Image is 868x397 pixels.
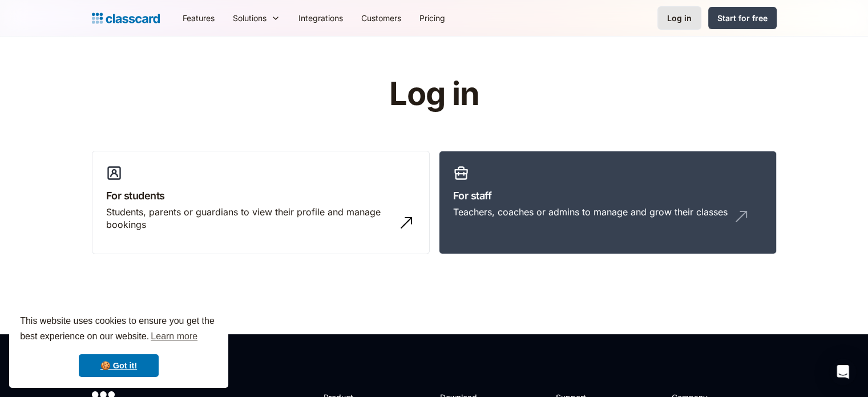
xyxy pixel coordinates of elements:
[173,5,224,31] a: Features
[453,188,762,203] h3: For staff
[289,5,352,31] a: Integrations
[453,206,728,218] div: Teachers, coaches or admins to manage and grow their classes
[717,12,768,24] div: Start for free
[667,12,692,24] div: Log in
[92,151,430,255] a: For studentsStudents, parents or guardians to view their profile and manage bookings
[106,188,415,203] h3: For students
[79,354,159,377] a: dismiss cookie message
[9,303,228,388] div: cookieconsent
[20,314,217,345] span: This website uses cookies to ensure you get the best experience on our website.
[708,7,777,29] a: Start for free
[92,10,160,26] a: home
[233,12,267,24] div: Solutions
[352,5,410,31] a: Customers
[253,77,615,112] h1: Log in
[224,5,289,31] div: Solutions
[439,151,777,255] a: For staffTeachers, coaches or admins to manage and grow their classes
[657,6,701,30] a: Log in
[410,5,454,31] a: Pricing
[106,206,393,231] div: Students, parents or guardians to view their profile and manage bookings
[149,328,199,345] a: learn more about cookies
[829,358,857,386] div: Open Intercom Messenger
